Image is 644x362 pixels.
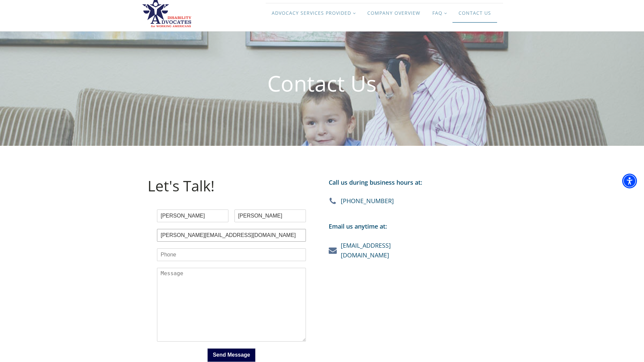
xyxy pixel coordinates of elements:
[622,174,637,188] div: Accessibility Menu
[267,72,377,95] h1: Contact Us
[148,178,215,194] h1: Let's Talk!
[266,3,361,23] a: Advocacy Services Provided
[157,248,306,261] input: Phone
[329,222,387,241] div: Email us anytime at:
[341,241,391,260] a: [EMAIL_ADDRESS][DOMAIN_NAME]
[361,3,426,23] a: Company Overview
[452,3,497,23] a: Contact Us
[157,209,228,222] input: First Name
[157,229,306,242] input: Email Address
[234,209,306,222] input: Last Name
[329,178,422,197] div: Call us during business hours at:
[426,3,452,23] a: FAQ
[207,348,255,362] button: Send Message
[341,197,394,205] div: [PHONE_NUMBER]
